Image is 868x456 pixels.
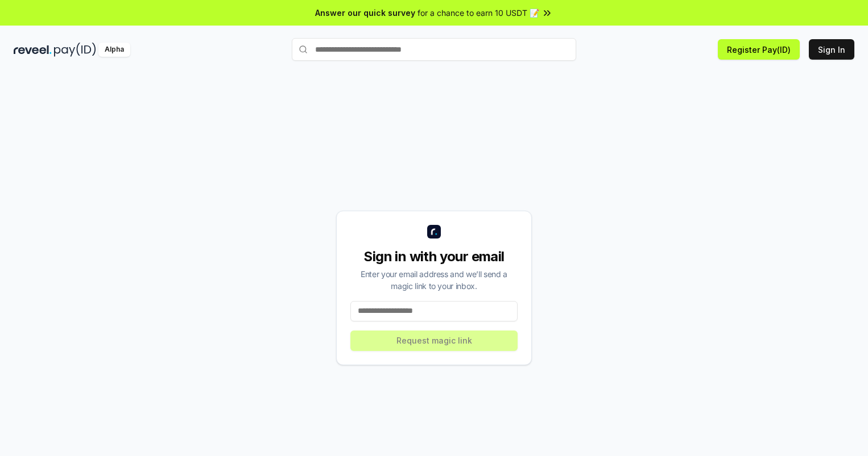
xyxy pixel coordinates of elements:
span: for a chance to earn 10 USDT 📝 [418,7,539,19]
img: logo_small [427,225,441,239]
img: reveel_dark [14,43,52,57]
img: pay_id [54,43,96,57]
span: Answer our quick survey [315,7,415,19]
div: Enter your email address and we’ll send a magic link to your inbox. [350,268,518,292]
div: Sign in with your email [350,248,518,266]
button: Register Pay(ID) [718,39,800,60]
button: Sign In [809,39,854,60]
div: Alpha [98,43,130,57]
